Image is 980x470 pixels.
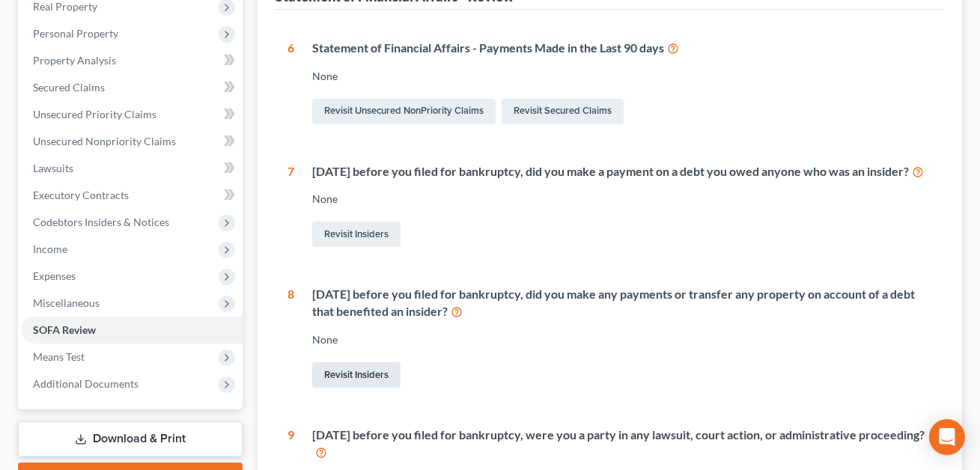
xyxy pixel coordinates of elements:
span: Property Analysis [33,54,116,67]
div: None [312,69,932,84]
span: Secured Claims [33,81,105,94]
span: Executory Contracts [33,189,129,201]
div: None [312,332,932,347]
div: [DATE] before you filed for bankruptcy, did you make any payments or transfer any property on acc... [312,286,932,320]
span: Codebtors Insiders & Notices [33,216,169,228]
a: SOFA Review [21,317,243,344]
div: Statement of Financial Affairs - Payments Made in the Last 90 days [312,40,932,57]
a: Revisit Secured Claims [502,99,624,124]
span: Expenses [33,269,76,282]
div: None [312,192,932,207]
a: Unsecured Priority Claims [21,101,243,128]
div: 7 [287,163,294,251]
div: [DATE] before you filed for bankruptcy, were you a party in any lawsuit, court action, or adminis... [312,427,932,461]
div: 6 [287,40,294,127]
div: Open Intercom Messenger [929,419,965,455]
a: Revisit Unsecured NonPriority Claims [312,99,496,124]
a: Lawsuits [21,155,243,182]
a: Revisit Insiders [312,222,401,247]
span: Unsecured Nonpriority Claims [33,135,176,147]
span: Additional Documents [33,377,139,390]
span: SOFA Review [33,323,96,336]
div: [DATE] before you filed for bankruptcy, did you make a payment on a debt you owed anyone who was ... [312,163,932,180]
a: Secured Claims [21,74,243,101]
span: Unsecured Priority Claims [33,108,156,120]
span: Miscellaneous [33,296,100,309]
a: Download & Print [18,421,243,457]
a: Unsecured Nonpriority Claims [21,128,243,155]
a: Executory Contracts [21,182,243,209]
span: Means Test [33,350,85,363]
a: Property Analysis [21,47,243,74]
span: Lawsuits [33,162,73,174]
div: 8 [287,286,294,391]
span: Personal Property [33,27,118,40]
a: Revisit Insiders [312,362,401,388]
span: Income [33,242,67,255]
